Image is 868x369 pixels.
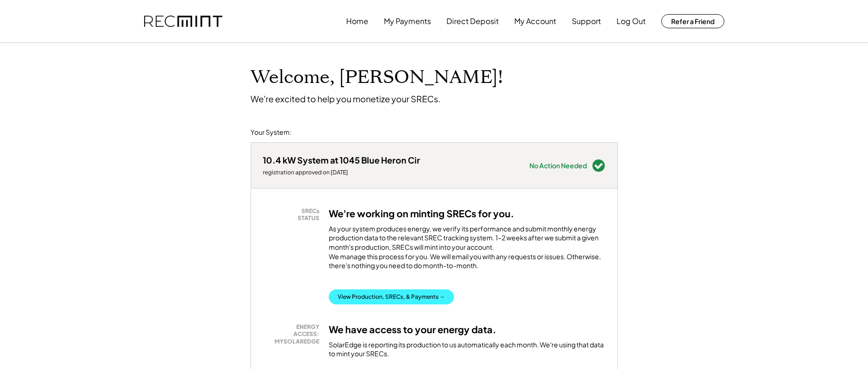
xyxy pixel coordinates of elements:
div: ENERGY ACCESS: MYSOLAREDGE [268,323,319,345]
button: View Production, SRECs, & Payments → [329,289,454,304]
h1: Welcome, [PERSON_NAME]! [251,66,503,89]
button: Refer a Friend [661,14,724,28]
h3: We have access to your energy data. [329,323,496,336]
button: Home [346,12,368,31]
div: SolarEdge is reporting its production to us automatically each month. We're using that data to mi... [329,340,606,359]
div: SRECs STATUS [268,207,319,222]
div: 10.4 kW System at 1045 Blue Heron Cir [263,155,420,165]
div: We're excited to help you monetize your SRECs. [251,93,440,104]
button: My Account [514,12,556,31]
div: Your System: [251,128,292,137]
button: Direct Deposit [446,12,499,31]
button: Log Out [617,12,646,31]
button: Support [572,12,601,31]
div: registration approved on [DATE] [263,169,420,176]
button: My Payments [384,12,431,31]
div: No Action Needed [529,162,587,169]
div: As your system produces energy, we verify its performance and submit monthly energy production da... [329,224,606,275]
h3: We're working on minting SRECs for you. [329,207,514,220]
img: recmint-logotype%403x.png [144,16,222,27]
